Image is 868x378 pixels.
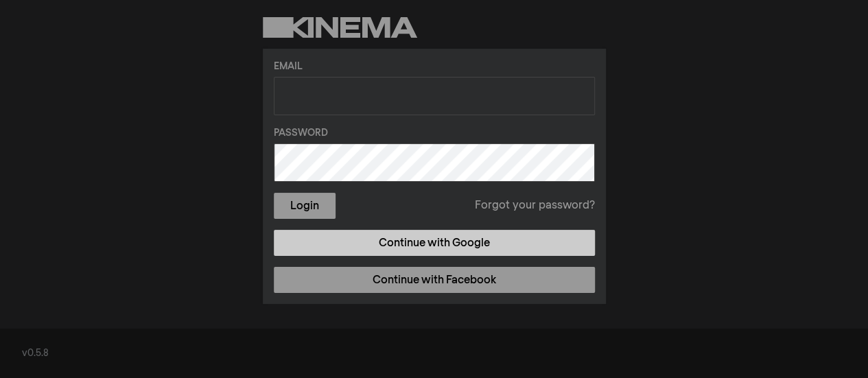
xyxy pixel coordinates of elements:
[274,126,595,141] label: Password
[475,198,595,214] a: Forgot your password?
[274,193,336,219] button: Login
[22,346,846,361] div: v0.5.8
[274,230,595,256] a: Continue with Google
[274,60,595,74] label: Email
[274,267,595,293] a: Continue with Facebook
